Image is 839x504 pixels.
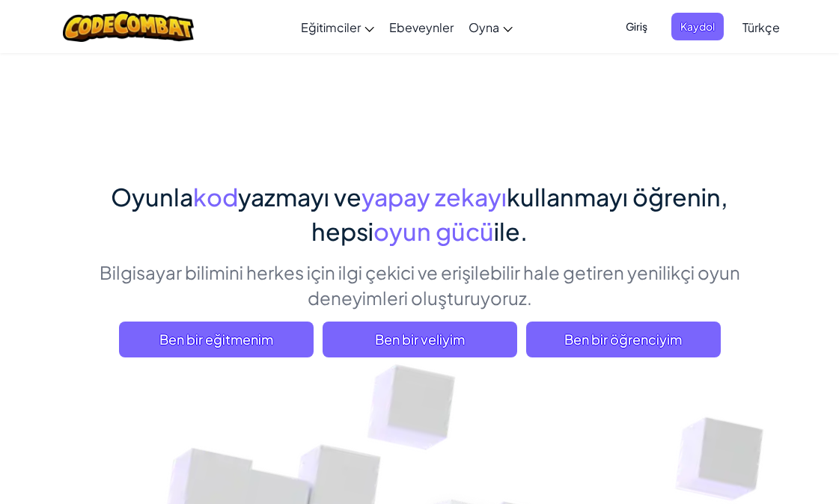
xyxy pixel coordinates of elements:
[735,7,787,47] a: Türkçe
[361,182,507,212] span: yapay zekayı
[461,7,520,47] a: Oyna
[671,13,724,40] button: Kaydol
[193,182,238,212] span: kod
[742,19,780,35] span: Türkçe
[382,7,461,47] a: Ebeveynler
[526,322,721,357] button: Ben bir öğrenciyim
[469,19,499,35] span: Oyna
[373,216,494,246] span: oyun gücü
[293,7,382,47] a: Eğitimciler
[617,13,656,40] button: Giriş
[111,182,193,212] span: Oyunla
[63,11,194,42] img: CodeCombat logo
[119,322,314,357] a: Ben bir eğitmenim
[311,182,728,246] span: kullanmayı öğrenin, hepsi
[323,322,517,357] a: Ben bir veliyim
[301,19,361,35] span: Eğitimciler
[494,216,528,246] span: ile.
[238,182,361,212] span: yazmayı ve
[68,259,772,310] p: Bilgisayar bilimini herkes için ilgi çekici ve erişilebilir hale getiren yenilikçi oyun deneyimle...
